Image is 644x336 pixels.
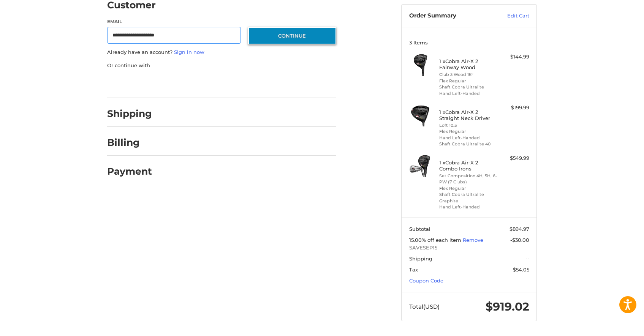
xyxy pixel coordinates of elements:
[107,18,241,25] label: Email
[439,185,497,192] li: Flex Regular
[169,77,226,90] iframe: PayPal-paylater
[409,256,432,262] span: Shipping
[107,62,336,69] p: Or continue with
[409,12,491,20] h3: Order Summary
[439,128,497,135] li: Flex Regular
[486,300,529,314] span: $919.02
[439,122,497,129] li: Loft 10.5
[409,303,440,310] span: Total (USD)
[513,267,529,273] span: $54.05
[409,226,430,232] span: Subtotal
[409,39,529,46] h3: 3 Items
[491,12,529,20] a: Edit Cart
[439,191,497,204] li: Shaft Cobra Ultralite Graphite
[409,237,463,243] span: 15.00% off each item
[107,108,152,120] h2: Shipping
[439,173,497,185] li: Set Composition 4H, 5H, 6-PW (7 Clubs)
[499,104,529,112] div: $199.99
[107,137,152,148] h2: Billing
[439,58,497,71] h4: 1 x Cobra Air-X 2 Fairway Wood
[499,155,529,162] div: $549.99
[510,237,529,243] span: -$30.00
[439,84,497,90] li: Shaft Cobra Ultralite
[439,204,497,210] li: Hand Left-Handed
[409,244,529,252] span: SAVESEP15
[439,71,497,78] li: Club 3 Wood 16°
[105,77,162,90] iframe: PayPal-paypal
[439,90,497,97] li: Hand Left-Handed
[439,109,497,121] h4: 1 x Cobra Air-X 2 Straight Neck Driver
[525,256,529,262] span: --
[463,237,483,243] a: Remove
[409,278,443,284] a: Coupon Code
[510,226,529,232] span: $894.97
[499,53,529,61] div: $144.99
[439,135,497,141] li: Hand Left-Handed
[248,27,336,44] button: Continue
[107,166,152,177] h2: Payment
[409,267,418,273] span: Tax
[234,77,291,90] iframe: PayPal-venmo
[107,49,336,56] p: Already have an account?
[439,78,497,84] li: Flex Regular
[439,141,497,147] li: Shaft Cobra Ultralite 40
[174,49,204,55] a: Sign in now
[439,159,497,172] h4: 1 x Cobra Air-X 2 Combo Irons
